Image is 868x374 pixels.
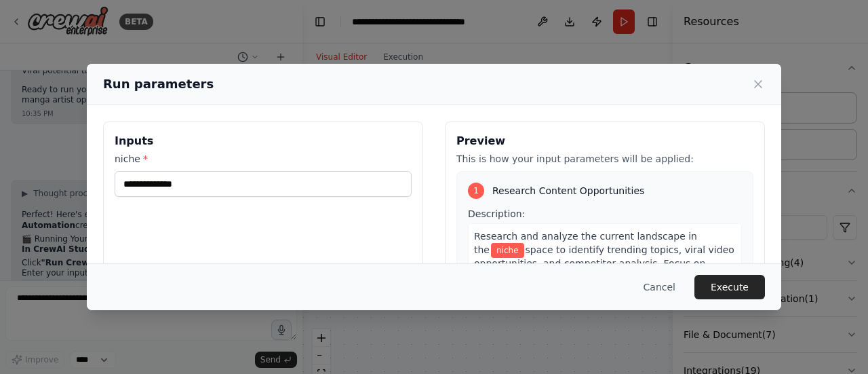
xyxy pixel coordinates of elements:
label: niche [115,152,412,166]
span: Description: [468,208,525,219]
button: Cancel [633,275,686,299]
span: space to identify trending topics, viral video opportunities, and competitor analysis. Focus on f... [474,244,734,323]
div: 1 [468,183,484,199]
h3: Preview [456,133,753,149]
p: This is how your input parameters will be applied: [456,152,753,166]
span: Variable: niche [491,243,524,258]
h2: Run parameters [103,75,214,94]
span: Research Content Opportunities [492,184,644,198]
button: Execute [694,275,765,299]
h3: Inputs [115,133,412,149]
span: Research and analyze the current landscape in the [474,231,697,255]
